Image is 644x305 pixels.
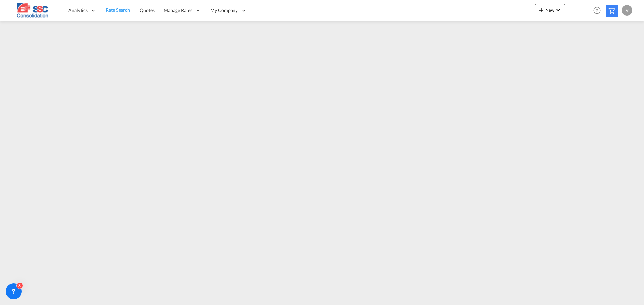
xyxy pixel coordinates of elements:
md-icon: icon-plus 400-fg [537,6,545,14]
span: Help [591,5,603,16]
span: Analytics [68,7,88,14]
span: New [537,7,562,13]
div: V [622,5,632,16]
img: 37d256205c1f11ecaa91a72466fb0159.png [10,3,55,18]
div: Help [591,5,606,17]
span: Rate Search [106,7,130,13]
button: icon-plus 400-fgNewicon-chevron-down [535,4,565,17]
span: My Company [210,7,238,14]
span: Manage Rates [164,7,192,14]
md-icon: icon-chevron-down [554,6,562,14]
span: Quotes [140,7,154,13]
